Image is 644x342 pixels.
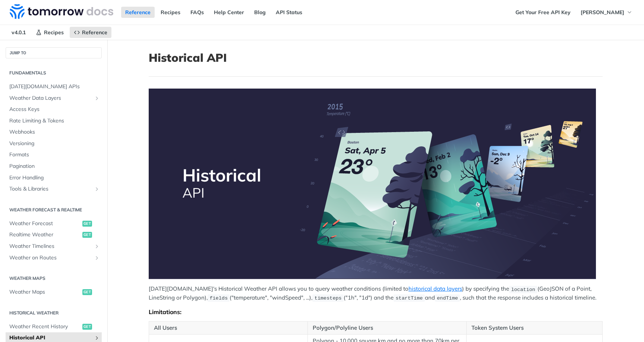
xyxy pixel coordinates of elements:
[6,81,102,92] a: [DATE][DOMAIN_NAME] APIs
[9,117,100,125] span: Rate Limiting & Tokens
[9,106,100,113] span: Access Keys
[94,186,100,192] button: Show subpages for Tools & Libraries
[577,7,637,18] button: [PERSON_NAME]
[44,29,64,36] span: Recipes
[395,295,423,301] span: startTime
[307,321,466,335] th: Polygon/Polyline Users
[82,29,107,36] span: Reference
[10,4,113,19] img: Tomorrow.io Weather API Docs
[6,47,102,58] button: JUMP TO
[408,285,462,292] a: historical data layers
[6,310,102,316] h2: Historical Weather
[6,275,102,282] h2: Weather Maps
[82,221,92,227] span: get
[581,9,624,16] span: [PERSON_NAME]
[82,232,92,238] span: get
[9,95,92,102] span: Weather Data Layers
[272,7,306,18] a: API Status
[9,220,80,227] span: Weather Forecast
[315,295,342,301] span: timesteps
[7,27,30,38] span: v4.0.1
[209,295,228,301] span: fields
[9,128,100,136] span: Webhooks
[6,241,102,252] a: Weather TimelinesShow subpages for Weather Timelines
[82,289,92,295] span: get
[6,287,102,298] a: Weather Mapsget
[186,7,208,18] a: FAQs
[121,7,155,18] a: Reference
[149,308,603,316] div: Limitations:
[6,115,102,127] a: Rate Limiting & Tokens
[32,27,68,38] a: Recipes
[94,335,100,341] button: Show subpages for Historical API
[157,7,184,18] a: Recipes
[149,51,603,64] h1: Historical API
[9,231,80,239] span: Realtime Weather
[6,183,102,195] a: Tools & LibrariesShow subpages for Tools & Libraries
[6,138,102,149] a: Versioning
[210,7,248,18] a: Help Center
[149,89,596,279] img: Historical-API.png
[6,229,102,240] a: Realtime Weatherget
[6,70,102,76] h2: Fundamentals
[437,295,458,301] span: endTime
[9,334,92,342] span: Historical API
[6,93,102,104] a: Weather Data LayersShow subpages for Weather Data Layers
[82,324,92,330] span: get
[6,321,102,332] a: Weather Recent Historyget
[9,163,100,170] span: Pagination
[6,252,102,263] a: Weather on RoutesShow subpages for Weather on Routes
[9,323,80,330] span: Weather Recent History
[94,243,100,249] button: Show subpages for Weather Timelines
[9,254,92,262] span: Weather on Routes
[94,95,100,101] button: Show subpages for Weather Data Layers
[149,321,308,335] th: All Users
[6,218,102,229] a: Weather Forecastget
[9,140,100,147] span: Versioning
[6,207,102,213] h2: Weather Forecast & realtime
[466,321,602,335] th: Token System Users
[6,172,102,183] a: Error Handling
[9,185,92,193] span: Tools & Libraries
[6,161,102,172] a: Pagination
[6,149,102,160] a: Formats
[9,288,80,296] span: Weather Maps
[511,7,575,18] a: Get Your Free API Key
[6,127,102,138] a: Webhooks
[149,89,603,279] span: Expand image
[9,243,92,250] span: Weather Timelines
[9,83,100,90] span: [DATE][DOMAIN_NAME] APIs
[511,287,535,292] span: location
[9,174,100,182] span: Error Handling
[149,285,603,302] p: [DATE][DOMAIN_NAME]'s Historical Weather API allows you to query weather conditions (limited to )...
[70,27,111,38] a: Reference
[94,255,100,261] button: Show subpages for Weather on Routes
[6,104,102,115] a: Access Keys
[9,151,100,159] span: Formats
[250,7,270,18] a: Blog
